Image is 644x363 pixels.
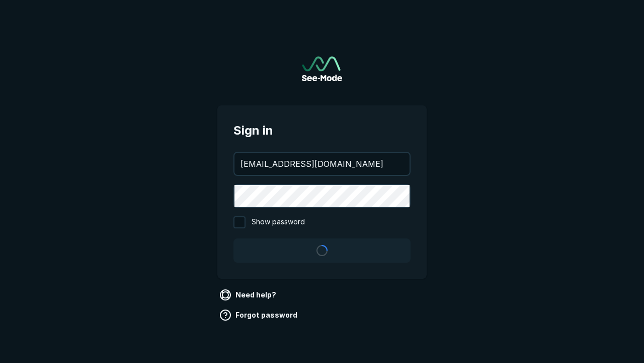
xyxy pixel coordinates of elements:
a: Forgot password [217,307,301,323]
a: Go to sign in [302,56,342,81]
span: Sign in [233,122,411,140]
img: See-Mode Logo [302,56,342,81]
span: Show password [252,216,305,228]
input: your@email.com [234,153,410,175]
a: Need help? [217,287,280,303]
